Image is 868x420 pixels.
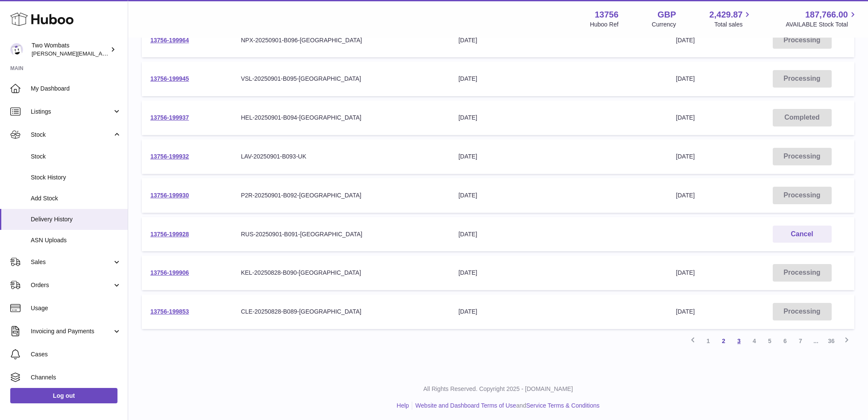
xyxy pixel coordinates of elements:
[150,192,189,199] a: 13756-199930
[657,9,676,21] strong: GBP
[415,402,516,409] a: Website and Dashboard Terms of Use
[458,36,659,44] div: [DATE]
[31,173,121,182] span: Stock History
[150,75,189,82] a: 13756-199945
[777,333,793,349] a: 6
[676,153,695,160] span: [DATE]
[716,333,731,349] a: 2
[31,194,121,203] span: Add Stock
[676,308,695,315] span: [DATE]
[676,269,695,276] span: [DATE]
[714,21,752,29] span: Total sales
[793,333,808,349] a: 7
[241,269,441,277] div: KEL-20250828-B090-[GEOGRAPHIC_DATA]
[773,226,832,243] button: Cancel
[241,36,441,44] div: NPX-20250901-B096-[GEOGRAPHIC_DATA]
[31,350,121,358] span: Cases
[590,21,619,29] div: Huboo Ref
[241,191,441,200] div: P2R-20250901-B092-[GEOGRAPHIC_DATA]
[805,9,848,21] span: 187,766.00
[31,108,112,116] span: Listings
[31,258,112,266] span: Sales
[676,75,695,82] span: [DATE]
[31,131,112,139] span: Stock
[731,333,747,349] a: 3
[710,9,743,21] span: 2,429.87
[458,75,659,83] div: [DATE]
[652,21,676,29] div: Currency
[150,231,189,238] a: 13756-199928
[241,114,441,122] div: HEL-20250901-B094-[GEOGRAPHIC_DATA]
[412,402,599,410] li: and
[676,114,695,121] span: [DATE]
[31,153,121,161] span: Stock
[150,37,189,44] a: 13756-199964
[676,192,695,199] span: [DATE]
[241,75,441,83] div: VSL-20250901-B095-[GEOGRAPHIC_DATA]
[32,41,108,58] div: Two Wombats
[31,304,121,312] span: Usage
[10,43,23,56] img: adam.randall@twowombats.com
[31,215,121,223] span: Delivery History
[458,191,659,200] div: [DATE]
[808,333,824,349] span: ...
[762,333,777,349] a: 5
[241,230,441,238] div: RUS-20250901-B091-[GEOGRAPHIC_DATA]
[458,230,659,238] div: [DATE]
[150,114,189,121] a: 13756-199937
[241,308,441,316] div: CLE-20250828-B089-[GEOGRAPHIC_DATA]
[710,9,753,29] a: 2,429.87 Total sales
[31,281,112,289] span: Orders
[458,114,659,122] div: [DATE]
[31,373,121,382] span: Channels
[135,385,861,393] p: All Rights Reserved. Copyright 2025 - [DOMAIN_NAME]
[32,50,217,57] span: [PERSON_NAME][EMAIL_ADDRESS][PERSON_NAME][DOMAIN_NAME]
[824,333,839,349] a: 36
[150,269,189,276] a: 13756-199906
[458,308,659,316] div: [DATE]
[786,21,858,29] span: AVAILABLE Stock Total
[31,327,112,335] span: Invoicing and Payments
[150,308,189,315] a: 13756-199853
[747,333,762,349] a: 4
[676,37,695,44] span: [DATE]
[786,9,858,29] a: 187,766.00 AVAILABLE Stock Total
[31,236,121,244] span: ASN Uploads
[31,85,121,93] span: My Dashboard
[241,153,441,161] div: LAV-20250901-B093-UK
[397,402,409,409] a: Help
[458,269,659,277] div: [DATE]
[701,333,716,349] a: 1
[150,153,189,160] a: 13756-199932
[595,9,619,21] strong: 13756
[458,153,659,161] div: [DATE]
[10,388,117,403] a: Log out
[526,402,600,409] a: Service Terms & Conditions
